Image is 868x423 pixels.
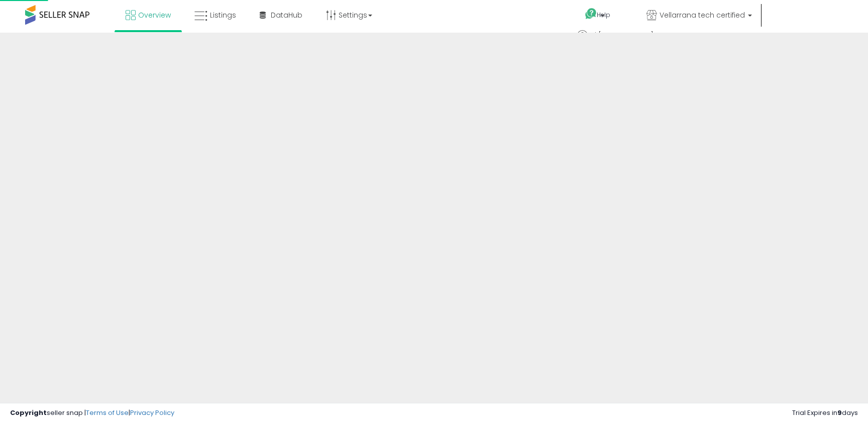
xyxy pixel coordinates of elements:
span: Vellarrana tech certified [660,10,745,20]
span: Listings [210,10,236,20]
b: 9 [837,408,842,417]
a: Hi [PERSON_NAME] [577,30,661,50]
i: Get Help [585,8,597,20]
span: Hi [PERSON_NAME] [590,30,654,40]
strong: Copyright [10,408,47,417]
a: Terms of Use [86,408,129,417]
a: Privacy Policy [130,408,174,417]
span: Overview [138,10,171,20]
span: DataHub [271,10,302,20]
div: seller snap | | [10,408,174,418]
span: Trial Expires in days [792,408,858,417]
span: Help [597,11,610,19]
